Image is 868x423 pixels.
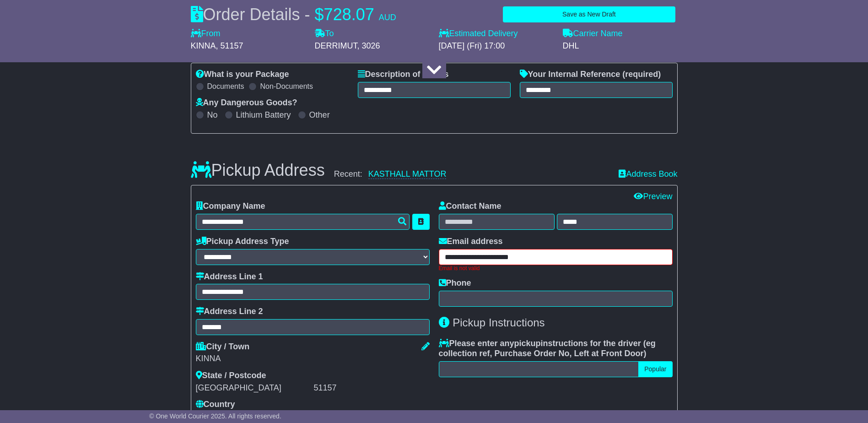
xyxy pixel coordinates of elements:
span: KINNA [191,41,216,50]
label: Email address [439,237,503,247]
button: Save as New Draft [503,6,675,22]
span: , 3026 [357,41,380,50]
button: Popular [638,361,672,377]
label: Non-Documents [260,82,313,91]
div: DHL [563,41,678,51]
span: © One World Courier 2025. All rights reserved. [149,412,281,420]
label: Address Line 1 [196,272,263,282]
label: Pickup Address Type [196,237,289,247]
label: Any Dangerous Goods? [196,98,297,108]
div: KINNA [196,354,430,364]
label: Documents [207,82,244,91]
div: [GEOGRAPHIC_DATA] [196,383,312,393]
span: eg collection ref, Purchase Order No, Left at Front Door [439,339,656,358]
div: Email is not valid [439,265,673,271]
a: Address Book [619,169,677,179]
label: Address Line 2 [196,307,263,317]
span: , 51157 [216,41,243,50]
div: Order Details - [191,5,396,24]
span: pickup [514,339,541,348]
label: State / Postcode [196,371,266,381]
label: Estimated Delivery [439,29,554,39]
label: From [191,29,221,39]
label: Please enter any instructions for the driver ( ) [439,339,673,358]
a: Preview [634,192,672,201]
span: $ [315,5,324,24]
span: AUD [379,13,396,22]
label: Phone [439,278,471,288]
div: Recent: [334,169,610,179]
label: Contact Name [439,201,501,211]
label: No [207,110,218,120]
div: [DATE] (Fri) 17:00 [439,41,554,51]
label: Company Name [196,201,265,211]
a: KASTHALL MATTOR [368,169,447,179]
h3: Pickup Address [191,161,325,179]
label: What is your Package [196,70,289,80]
span: 728.07 [324,5,374,24]
div: 51157 [314,383,430,393]
label: To [315,29,334,39]
label: Lithium Battery [236,110,291,120]
label: Country [196,400,235,410]
label: Other [309,110,330,120]
span: Pickup Instructions [453,316,545,329]
label: City / Town [196,342,250,352]
label: Carrier Name [563,29,623,39]
span: DERRIMUT [315,41,357,50]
